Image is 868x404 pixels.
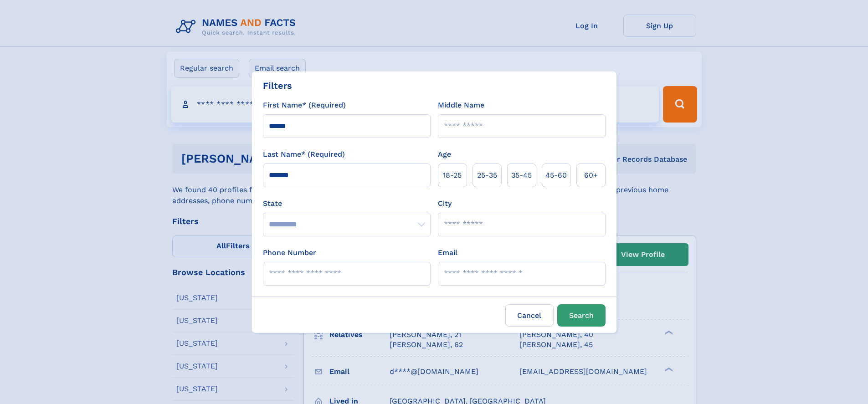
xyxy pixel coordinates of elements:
div: Filters [263,79,292,92]
label: Middle Name [438,100,484,111]
button: Search [557,304,606,327]
label: City [438,198,452,209]
label: State [263,198,431,209]
span: 45‑60 [545,170,567,181]
label: First Name* (Required) [263,100,346,111]
span: 35‑45 [511,170,532,181]
label: Phone Number [263,247,316,258]
span: 25‑35 [477,170,497,181]
label: Age [438,149,451,160]
span: 60+ [584,170,598,181]
label: Cancel [505,304,554,327]
label: Email [438,247,457,258]
span: 18‑25 [443,170,462,181]
label: Last Name* (Required) [263,149,345,160]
